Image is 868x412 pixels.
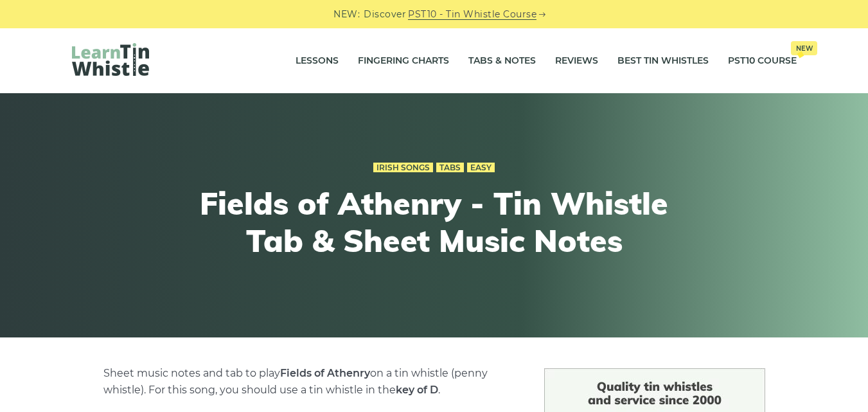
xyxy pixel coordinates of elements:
p: Sheet music notes and tab to play on a tin whistle (penny whistle). For this song, you should use... [103,365,513,399]
a: Irish Songs [373,163,433,173]
a: Reviews [555,45,598,77]
a: Tabs [436,163,464,173]
strong: Fields of Athenry [280,367,370,379]
a: Easy [467,163,495,173]
img: LearnTinWhistle.com [72,43,149,76]
strong: key of D [396,384,438,396]
a: Tabs & Notes [468,45,536,77]
h1: Fields of Athenry - Tin Whistle Tab & Sheet Music Notes [198,185,671,259]
a: Lessons [296,45,339,77]
a: Fingering Charts [358,45,449,77]
a: PST10 CourseNew [728,45,797,77]
a: Best Tin Whistles [617,45,709,77]
span: New [791,41,817,55]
